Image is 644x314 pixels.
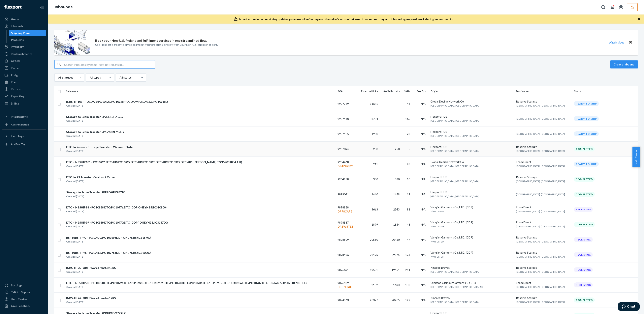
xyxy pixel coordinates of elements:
div: Vanqian Garments Co, LTD. (DDP) [430,220,513,224]
div: Help Center [11,297,27,301]
button: Open Search Box [599,3,607,11]
div: RS - INBSHIP97 - PO10970/PO10969 (DDP ONEYNB5JIC315700) [66,236,151,240]
div: Storage to Ecom Transfer RPR8OHRX867JO [66,190,125,194]
p: DPZW5TE8 [337,225,356,229]
span: 380 [395,177,400,181]
button: Open account menu [617,3,625,11]
div: Global Design Network Co [430,99,513,104]
span: 1460 [372,193,378,196]
a: Returns [2,86,46,92]
span: [GEOGRAPHIC_DATA], [GEOGRAPHIC_DATA] [516,180,565,183]
span: 28 [407,132,410,136]
span: N/A [421,253,426,256]
div: Kindred Bravely [430,266,513,270]
div: Created [DATE] [66,149,134,153]
div: Reserve Storage [516,251,571,255]
div: Created [DATE] [66,300,116,304]
td: 9896589 [336,277,357,292]
a: Reporting [2,93,46,99]
td: 9907440 [336,111,357,126]
th: SKUs [401,86,413,96]
a: Help Center [2,296,46,302]
a: Home [2,16,46,23]
div: Ecom Direct [516,205,571,209]
span: 1854 [393,223,400,226]
span: — [397,162,400,166]
input: All statuses [58,76,58,80]
div: Completed [574,297,595,303]
p: Use Flexport’s freight service to import your products directly from your Non-U.S. supplier or port. [95,43,218,47]
th: PO# [336,86,357,96]
div: Vanqian Garments Co, LTD. (DDP) [430,205,513,209]
div: Completed [574,146,595,151]
button: Create inbound [610,60,638,68]
div: Global Design Network Co [430,160,513,164]
span: 29375 [392,253,400,256]
div: Created [DATE] [66,240,151,244]
ol: breadcrumbs [52,1,76,13]
span: 911 [373,162,378,166]
div: Storage to Ecom Transfer RP1993MFM5FJY [66,130,124,134]
span: 1459 [393,193,400,196]
div: DTC - INBSHIP90 - PO10920.DTC/PO10921.DTC/PO10923.DTC/PO10932.DTC/PO10933.DTC/PO10934.DTC/PO10935... [66,281,307,285]
span: N/A [421,147,426,151]
span: 19451 [392,268,400,272]
span: [GEOGRAPHIC_DATA], [GEOGRAPHIC_DATA] [430,134,479,137]
button: Watch video [606,39,627,45]
div: Ready to ship [574,101,599,106]
span: N/A [421,117,426,120]
div: DTC - INBSHIP98 - PO10968.DTC/PO10976.DTC (DDP ONEYNB5JIC310900) [66,205,167,209]
button: Close Navigation [38,3,46,11]
div: Inventory [11,45,24,49]
span: Yiwu, CN-ZH [430,240,444,243]
div: Qingdao Glamour Garments Co LTD [430,281,513,285]
span: [GEOGRAPHIC_DATA], [GEOGRAPHIC_DATA] [516,270,565,273]
div: Receiving [574,237,593,242]
input: All types [89,76,90,80]
div: Storage to Ecom Transfer RP33E1LFL4GB9 [66,115,123,119]
div: Reserve Storage [516,266,571,270]
span: N/A [421,208,426,211]
span: N/A [421,223,426,226]
div: Completed [574,222,595,227]
td: 9898888 [336,202,357,217]
td: 9907405 [336,126,357,141]
span: International onboarding and inbounding may not work during impersonation. [351,17,455,21]
div: Billing [11,102,19,106]
div: INBSHIP103 - PO10926/PO10927/PO10928/PO10929/PO10918.1/PO10918.2 [66,100,168,104]
span: 47 [407,238,410,241]
span: 48 [407,102,410,105]
div: Receiving [574,207,593,212]
span: 17 [407,193,410,196]
div: Created [DATE] [66,134,124,138]
div: Add Fast Tag [11,142,25,146]
div: Shipping Plans [11,31,30,35]
div: Ready to ship [574,162,599,167]
div: Completed [574,177,595,182]
span: 2343 [393,208,400,211]
td: 9898537 [336,217,357,232]
span: Help Center [632,147,640,167]
span: [GEOGRAPHIC_DATA], [GEOGRAPHIC_DATA] [516,301,565,304]
div: Ready to ship [574,116,599,121]
span: 380 [373,177,378,181]
div: Ecom Direct [516,220,571,224]
span: 138 [405,283,410,287]
span: [GEOGRAPHIC_DATA], [GEOGRAPHIC_DATA] [516,240,565,243]
td: 9907094 [336,141,357,156]
div: INBSHIP94 - XBFPWareTransfer12RS [66,296,116,300]
span: [GEOGRAPHIC_DATA], [GEOGRAPHIC_DATA] [516,193,565,196]
div: Orders [11,59,21,63]
span: N/A [421,268,426,272]
span: [GEOGRAPHIC_DATA], [GEOGRAPHIC_DATA] [516,149,565,152]
span: 28 [407,162,410,166]
div: Created [DATE] [66,209,167,213]
span: [GEOGRAPHIC_DATA], [GEOGRAPHIC_DATA] [430,301,479,304]
div: Problems [11,38,24,42]
span: 91 [407,208,410,211]
span: 211 [405,268,410,272]
div: Flexport HUB [430,175,513,179]
div: RS - INBSHIP96 - PO10968/PO10976 (DDP ONEYNB5JIC310900) [66,251,151,255]
button: Integrations [2,113,46,120]
div: Vanqian Garments Co, LTD. (DDP) [430,235,513,239]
